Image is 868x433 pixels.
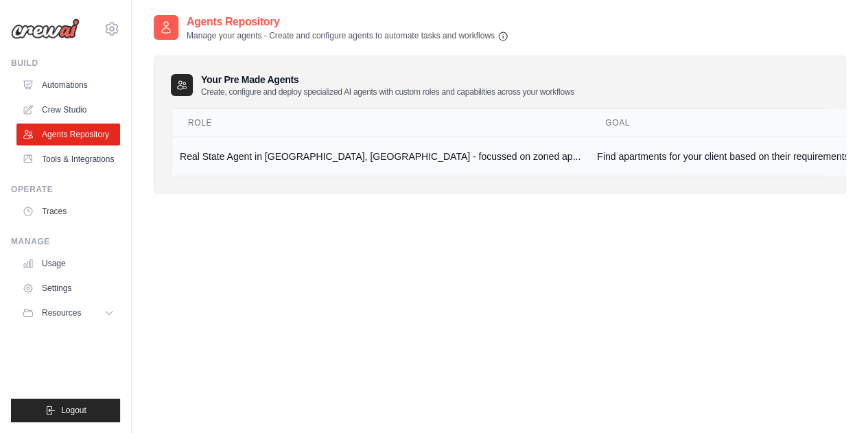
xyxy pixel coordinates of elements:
[11,184,120,195] div: Operate
[11,236,120,247] div: Manage
[11,399,120,422] button: Logout
[16,277,120,299] a: Settings
[42,307,81,318] span: Resources
[201,73,574,97] h3: Your Pre Made Agents
[16,302,120,324] button: Resources
[16,200,120,222] a: Traces
[172,109,589,137] th: Role
[11,58,120,69] div: Build
[16,148,120,170] a: Tools & Integrations
[201,86,574,97] p: Create, configure and deploy specialized AI agents with custom roles and capabilities across your...
[187,30,508,42] p: Manage your agents - Create and configure agents to automate tasks and workflows
[61,405,86,416] span: Logout
[11,19,80,39] img: Logo
[16,124,120,145] a: Agents Repository
[589,137,857,176] td: Find apartments for your client based on their requirements
[16,253,120,274] a: Usage
[589,109,857,137] th: Goal
[187,14,508,30] h2: Agents Repository
[16,99,120,121] a: Crew Studio
[16,74,120,96] a: Automations
[172,137,589,176] td: Real State Agent in [GEOGRAPHIC_DATA], [GEOGRAPHIC_DATA] - focussed on zoned ap...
